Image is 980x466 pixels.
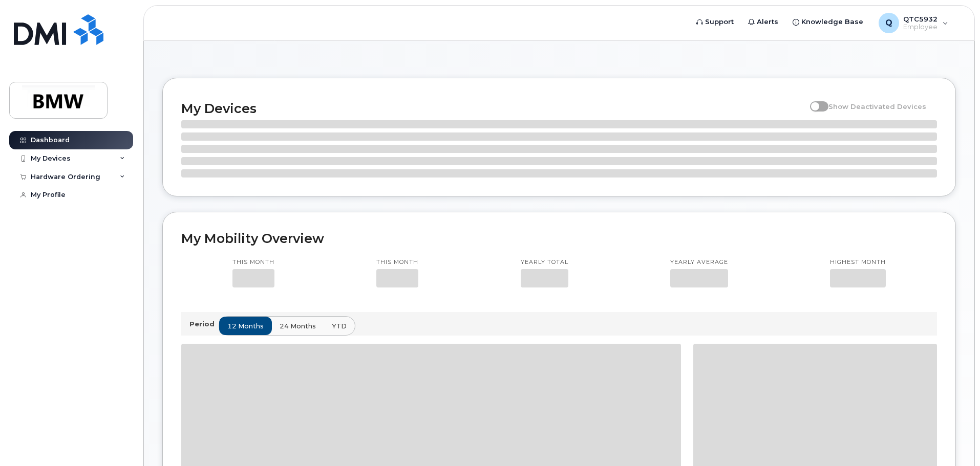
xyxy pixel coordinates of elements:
p: This month [376,258,418,267]
h2: My Devices [181,101,805,116]
span: 24 months [280,321,316,331]
p: Highest month [830,258,886,267]
p: Yearly total [521,258,568,267]
span: YTD [332,321,347,331]
p: Yearly average [670,258,728,267]
h2: My Mobility Overview [181,231,937,246]
span: Show Deactivated Devices [828,102,926,110]
p: Period [189,319,219,329]
input: Show Deactivated Devices [810,97,818,105]
p: This month [232,258,274,267]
